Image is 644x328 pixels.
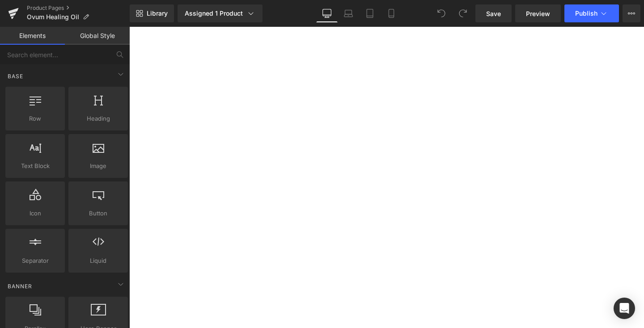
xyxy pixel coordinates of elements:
[65,27,130,45] a: Global Style
[8,256,62,265] span: Separator
[614,298,635,319] div: Open Intercom Messenger
[338,4,359,22] a: Laptop
[486,9,501,18] span: Save
[7,72,24,80] span: Base
[8,161,62,171] span: Text Block
[27,4,130,12] a: Product Pages
[575,10,597,17] span: Publish
[71,114,125,123] span: Heading
[147,9,168,17] span: Library
[7,282,33,290] span: Banner
[71,209,125,218] span: Button
[27,13,79,21] span: Ovum Healing Oil
[185,9,255,18] div: Assigned 1 Product
[515,4,561,22] a: Preview
[71,161,125,171] span: Image
[359,4,381,22] a: Tablet
[526,9,550,18] span: Preview
[130,4,174,22] a: New Library
[432,4,450,22] button: Undo
[623,4,640,22] button: More
[454,4,472,22] button: Redo
[71,256,125,265] span: Liquid
[8,114,62,123] span: Row
[8,209,62,218] span: Icon
[564,4,619,22] button: Publish
[381,4,402,22] a: Mobile
[316,4,338,22] a: Desktop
